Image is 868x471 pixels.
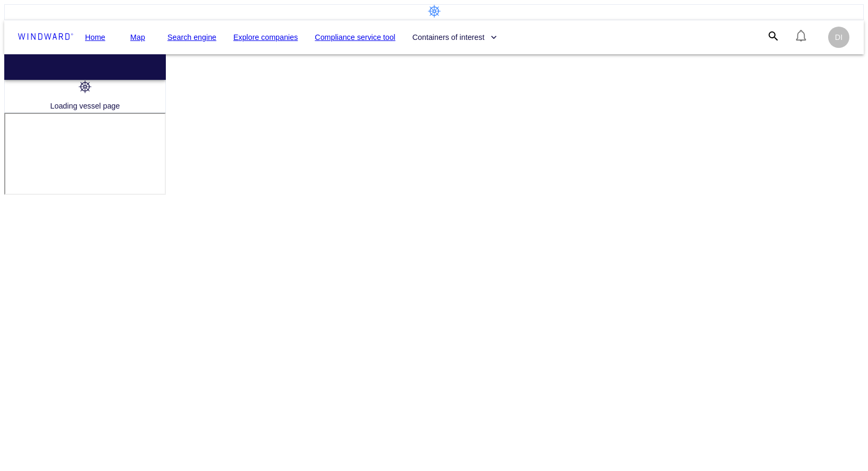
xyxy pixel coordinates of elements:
span: Containers of interest [412,31,498,44]
a: Compliance service tool [315,31,395,44]
a: Home [85,31,105,44]
button: Containers of interest [408,28,502,47]
button: Compliance service tool [310,28,399,47]
span: DI [835,33,842,42]
button: Explore companies [229,28,302,47]
a: Explore companies [233,31,298,44]
div: Notification center [795,29,807,45]
a: Map [130,31,145,44]
p: Loading vessel page [50,100,120,112]
button: DI [827,25,851,49]
a: Search engine [167,31,216,44]
button: Map [121,28,155,47]
button: Search engine [163,28,221,47]
button: Home [78,28,112,47]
